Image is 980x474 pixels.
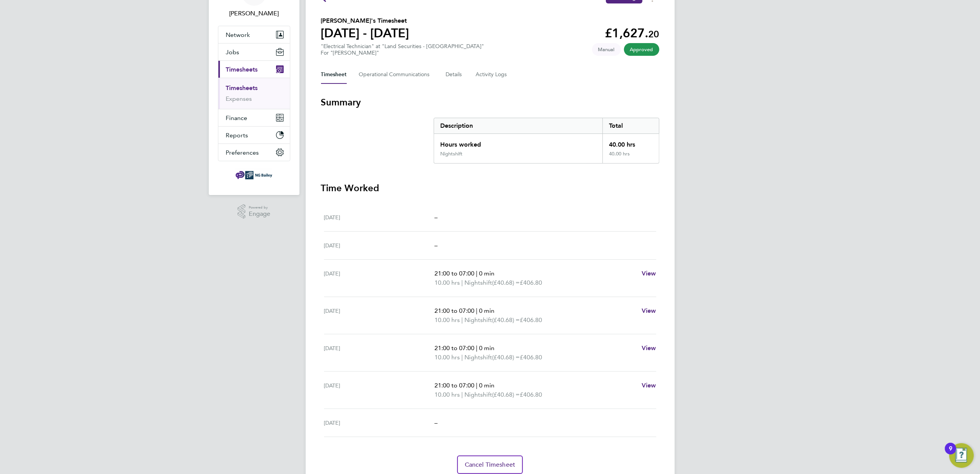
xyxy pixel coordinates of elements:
a: Go to home page [218,169,290,181]
a: Timesheets [226,84,258,92]
span: 20 [649,28,659,40]
div: [DATE] [324,241,435,250]
button: Jobs [218,43,290,60]
button: Details [446,65,464,84]
span: £406.80 [520,391,542,398]
span: 10.00 hrs [434,316,460,324]
div: Nightshift [440,151,463,157]
button: Timesheet [321,65,347,84]
span: | [476,382,478,389]
div: [DATE] [324,418,435,427]
span: Timesheets [226,66,258,73]
span: Cancel Timesheet [465,461,516,469]
a: View [642,269,656,278]
span: | [461,354,463,361]
span: Nightshift [464,315,492,325]
span: View [642,382,656,389]
div: [DATE] [324,344,435,362]
img: ngbailey-logo-retina.png [236,169,272,181]
span: (£40.68) = [492,316,520,324]
span: | [476,270,478,277]
div: "Electrical Technician" at "Land Securities - [GEOGRAPHIC_DATA]" [321,43,484,56]
span: 0 min [479,382,494,389]
span: 21:00 to 07:00 [434,270,474,277]
span: 21:00 to 07:00 [434,307,474,314]
button: Timesheets [218,61,290,78]
button: Activity Logs [476,65,508,84]
span: £406.80 [520,316,542,324]
app-decimal: £1,627. [605,26,659,40]
span: Jobs [226,48,240,56]
a: View [642,381,656,390]
span: View [642,344,656,352]
span: (£40.68) = [492,279,520,286]
span: 10.00 hrs [434,354,460,361]
a: View [642,344,656,353]
div: 40.00 hrs [602,134,659,151]
div: [DATE] [324,213,435,222]
span: View [642,270,656,277]
div: Summary [434,118,659,164]
span: Nightshift [464,353,492,362]
span: (£40.68) = [492,354,520,361]
div: Total [602,118,659,134]
div: [DATE] [324,306,435,325]
span: Preferences [226,149,259,156]
span: Ryan McDermott [218,9,290,18]
h2: [PERSON_NAME]'s Timesheet [321,16,409,25]
span: | [476,344,478,352]
button: Cancel Timesheet [457,456,523,474]
div: For "[PERSON_NAME]" [321,50,484,56]
button: Network [218,26,290,43]
a: Expenses [226,95,252,102]
span: – [434,214,438,221]
span: Nightshift [464,278,492,287]
span: | [461,316,463,324]
span: 21:00 to 07:00 [434,382,474,389]
span: Network [226,31,250,38]
span: 10.00 hrs [434,279,460,286]
button: Open Resource Center, 9 new notifications [949,443,974,468]
span: | [461,279,463,286]
span: £406.80 [520,279,542,286]
span: 10.00 hrs [434,391,460,398]
span: Engage [249,211,270,217]
span: This timesheet has been approved. [624,43,659,56]
a: View [642,306,656,315]
div: [DATE] [324,381,435,399]
span: View [642,307,656,314]
span: 21:00 to 07:00 [434,344,474,352]
button: Preferences [218,144,290,161]
span: Nightshift [464,390,492,399]
div: [DATE] [324,269,435,287]
button: Operational Communications [359,65,434,84]
button: Reports [218,127,290,144]
span: Powered by [249,204,270,211]
span: | [476,307,478,314]
div: Description [434,118,603,134]
div: 9 [949,449,952,459]
h1: [DATE] - [DATE] [321,25,409,41]
span: 0 min [479,270,494,277]
span: Reports [226,132,248,139]
span: – [434,242,438,249]
h3: Time Worked [321,182,659,194]
span: – [434,419,438,426]
span: 0 min [479,307,494,314]
span: 0 min [479,344,494,352]
div: Hours worked [434,134,603,151]
span: (£40.68) = [492,391,520,398]
h3: Summary [321,96,659,108]
section: Timesheet [321,96,659,474]
span: This timesheet was manually created. [592,43,621,56]
span: Finance [226,114,248,122]
a: Powered byEngage [238,204,270,219]
div: 40.00 hrs [602,151,659,163]
span: £406.80 [520,354,542,361]
div: Timesheets [218,78,290,109]
span: | [461,391,463,398]
button: Finance [218,109,290,126]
